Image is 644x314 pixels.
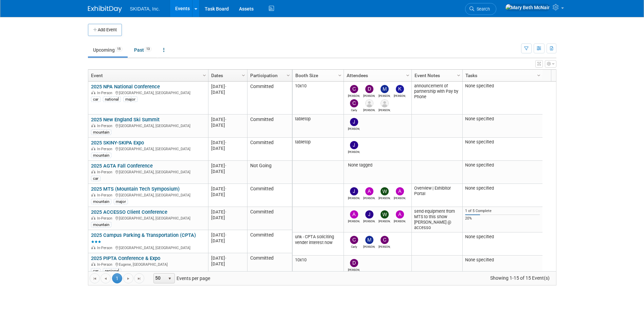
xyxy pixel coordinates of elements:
[91,209,167,215] a: 2025 ACCESSO Client Conference
[396,85,404,93] img: Keith Lynch
[211,140,244,145] div: [DATE]
[455,70,462,80] a: Column Settings
[381,187,389,195] img: Wesley Martin
[347,70,407,81] a: Attendees
[350,141,358,149] img: John Keefe
[379,219,390,223] div: Wesley Martin
[465,139,540,145] div: None specified
[123,273,133,283] a: Go to the next page
[91,176,100,181] div: car
[211,261,244,267] div: [DATE]
[465,162,540,168] div: None specified
[112,273,122,283] span: 1
[536,73,541,78] span: Column Settings
[365,236,373,244] img: Malloy Pohrer
[91,146,205,152] div: [GEOGRAPHIC_DATA], [GEOGRAPHIC_DATA]
[365,85,373,93] img: Damon Kessler
[154,274,165,283] span: 50
[465,257,540,263] div: None specified
[91,124,95,127] img: In-Person Event
[535,70,542,80] a: Column Settings
[363,195,375,200] div: Andy Shenberger
[91,255,160,261] a: 2025 PIPTA Conference & Expo
[91,192,205,198] div: [GEOGRAPHIC_DATA], [GEOGRAPHIC_DATA]
[211,186,244,192] div: [DATE]
[91,215,205,221] div: [GEOGRAPHIC_DATA], [GEOGRAPHIC_DATA]
[92,276,97,281] span: Go to the first page
[211,122,244,128] div: [DATE]
[97,124,114,128] span: In-Person
[91,222,111,227] div: mountain
[394,219,406,223] div: Andreas Kranabetter
[144,47,152,52] span: 13
[91,232,196,245] a: 2025 Campus Parking & Transportation (CPTA)
[91,129,111,135] div: mountain
[91,90,205,95] div: [GEOGRAPHIC_DATA], [GEOGRAPHIC_DATA]
[348,219,360,223] div: Andy Shenberger
[91,117,160,123] a: 2025 New England Ski Summit
[130,6,160,12] span: SKIDATA, Inc.
[97,246,114,250] span: In-Person
[396,187,404,195] img: Andreas Kranabetter
[103,97,121,102] div: national
[350,259,358,267] img: Damon Kessler
[505,4,550,11] img: Mary Beth McNair
[97,91,114,95] span: In-Person
[103,268,121,274] div: regional
[225,84,226,89] span: -
[247,115,292,138] td: Committed
[201,70,208,80] a: Column Settings
[103,276,108,281] span: Go to the previous page
[293,256,344,279] td: 10x10
[115,47,123,52] span: 15
[91,262,95,266] img: In-Person Event
[295,70,339,81] a: Booth Size
[465,83,540,89] div: None specified
[211,209,244,215] div: [DATE]
[91,186,180,192] a: 2025 MTS (Mountain Tech Symposium)
[247,184,292,207] td: Committed
[379,195,390,200] div: Wesley Martin
[465,3,496,15] a: Search
[225,232,226,238] span: -
[396,210,404,219] img: Andreas Kranabetter
[91,91,95,94] img: In-Person Event
[114,199,128,204] div: major
[91,123,205,128] div: [GEOGRAPHIC_DATA], [GEOGRAPHIC_DATA]
[88,6,122,13] img: ExhibitDay
[91,199,111,204] div: mountain
[293,115,344,138] td: tabletop
[381,85,389,93] img: Malloy Pohrer
[225,117,226,122] span: -
[88,43,128,56] a: Upcoming15
[247,82,292,115] td: Committed
[88,24,122,36] button: Add Event
[411,82,462,115] td: announcement of partnership with Pay by Phone
[91,169,205,175] div: [GEOGRAPHIC_DATA], [GEOGRAPHIC_DATA]
[484,273,556,283] span: Showing 1-15 of 15 Event(s)
[404,70,411,80] a: Column Settings
[225,140,226,145] span: -
[348,107,360,112] div: Carly Jansen
[250,70,288,81] a: Participation
[211,145,244,151] div: [DATE]
[411,184,462,207] td: Overview | Exhibitor Portal
[293,138,344,161] td: tabletop
[91,153,111,158] div: mountain
[91,245,205,250] div: [GEOGRAPHIC_DATA], [GEOGRAPHIC_DATA]
[293,82,344,115] td: 10x10
[381,210,389,219] img: Wesley Martin
[350,210,358,219] img: Andy Shenberger
[91,170,95,173] img: In-Person Event
[91,84,160,90] a: 2025 NPA National Conference
[91,147,95,150] img: In-Person Event
[363,107,375,112] div: Dave Luken
[350,99,358,107] img: Carly Jansen
[129,43,157,56] a: Past13
[91,163,153,169] a: 2025 AGTA Fall Conference
[211,70,243,81] a: Dates
[350,85,358,93] img: Christopher Archer
[225,209,226,214] span: -
[346,162,409,168] div: None tagged
[394,93,406,98] div: Keith Lynch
